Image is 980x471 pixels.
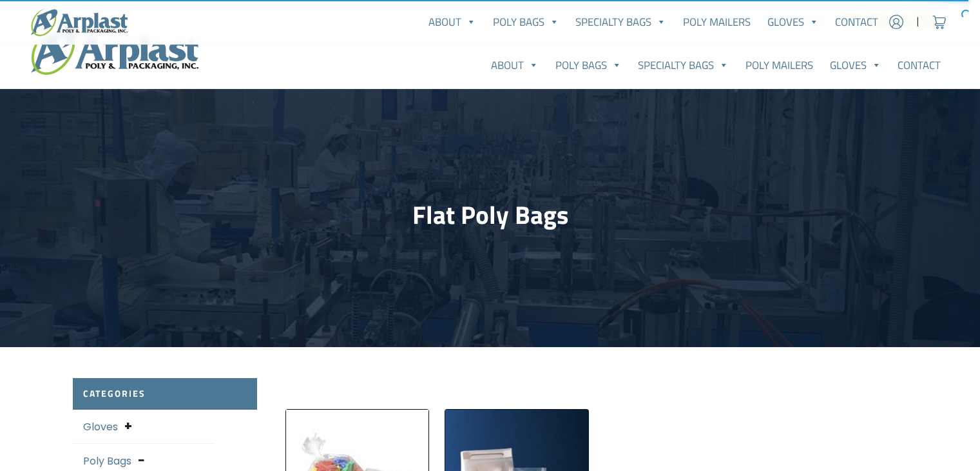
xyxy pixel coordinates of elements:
a: Contact [827,9,887,35]
a: About [420,9,485,35]
a: Poly Bags [83,454,131,468]
a: Poly Bags [547,52,630,78]
img: logo [31,8,128,36]
a: About [483,52,547,78]
h1: Flat Poly Bags [73,200,908,230]
a: Poly Bags [485,9,568,35]
h2: Categories [73,378,257,410]
span: | [916,14,919,30]
a: Poly Mailers [675,9,759,35]
a: Specialty Bags [568,9,675,35]
a: Gloves [759,9,827,35]
a: Specialty Bags [630,52,738,78]
a: Gloves [83,419,118,434]
a: Poly Mailers [737,52,821,78]
a: Gloves [821,52,890,78]
a: Contact [889,52,949,78]
img: logo [31,27,198,75]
